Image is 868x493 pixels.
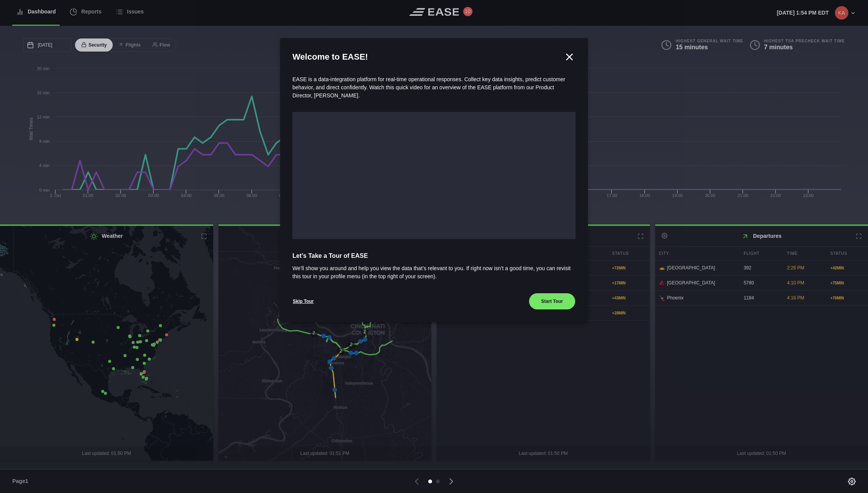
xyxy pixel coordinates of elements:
[529,293,576,310] button: Start Tour
[292,76,565,99] span: EASE is a data-integration platform for real-time operational responses. Collect key data insight...
[292,264,576,281] span: We’ll show you around and help you view the data that’s relevant to you. If right now isn’t a goo...
[12,477,32,485] span: Page 1
[292,293,314,310] button: Skip Tour
[292,251,576,261] span: Let’s Take a Tour of EASE
[292,112,576,239] iframe: onboarding
[292,50,563,63] h2: Welcome to EASE!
